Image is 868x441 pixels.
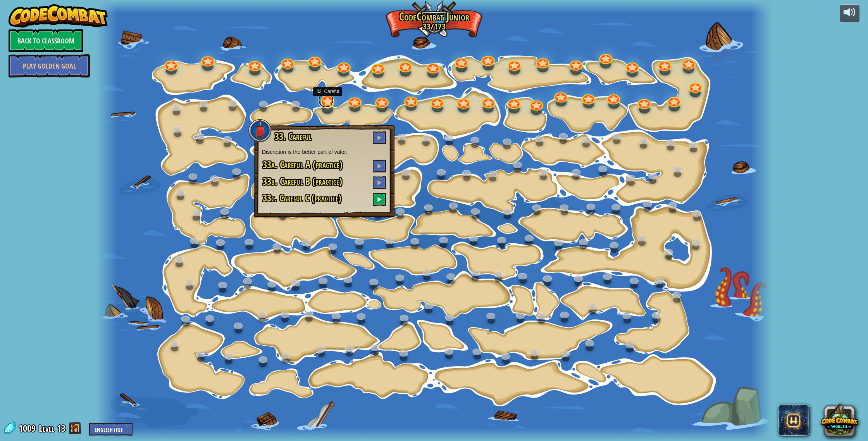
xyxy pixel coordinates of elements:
p: Discretion is the better part of valor. [262,148,387,156]
button: Play [373,193,386,206]
img: CodeCombat - Learn how to code by playing a game [9,4,108,28]
span: 33. Careful [275,130,312,143]
span: 33c. Careful C (practice) [263,191,341,205]
span: 33b. Careful B (practice) [263,175,342,188]
span: Level [39,422,54,435]
a: Play Golden Goal [9,54,90,78]
span: 1009 [19,422,38,434]
button: Play [373,176,386,189]
a: Back to Classroom [9,29,83,52]
button: Play [373,131,386,144]
button: Play [373,160,386,172]
span: 33a. Careful A (practice) [263,158,343,171]
button: Adjust volume [840,4,859,22]
span: 13 [57,422,65,434]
